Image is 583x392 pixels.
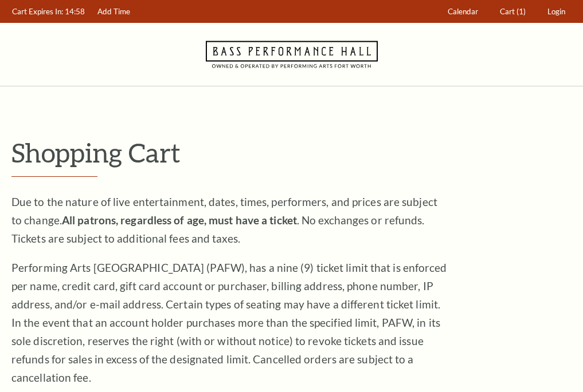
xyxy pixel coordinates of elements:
[12,7,63,16] span: Cart Expires In:
[517,7,526,16] span: (1)
[62,213,297,227] strong: All patrons, regardless of age, must have a ticket
[92,1,136,23] a: Add Time
[500,7,515,16] span: Cart
[443,1,484,23] a: Calendar
[11,259,447,387] p: Performing Arts [GEOGRAPHIC_DATA] (PAFW), has a nine (9) ticket limit that is enforced per name, ...
[547,7,565,16] span: Login
[65,7,85,16] span: 14:58
[542,1,571,23] a: Login
[448,7,478,16] span: Calendar
[11,195,437,245] span: Due to the nature of live entertainment, dates, times, performers, and prices are subject to chan...
[495,1,531,23] a: Cart (1)
[11,138,572,167] p: Shopping Cart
